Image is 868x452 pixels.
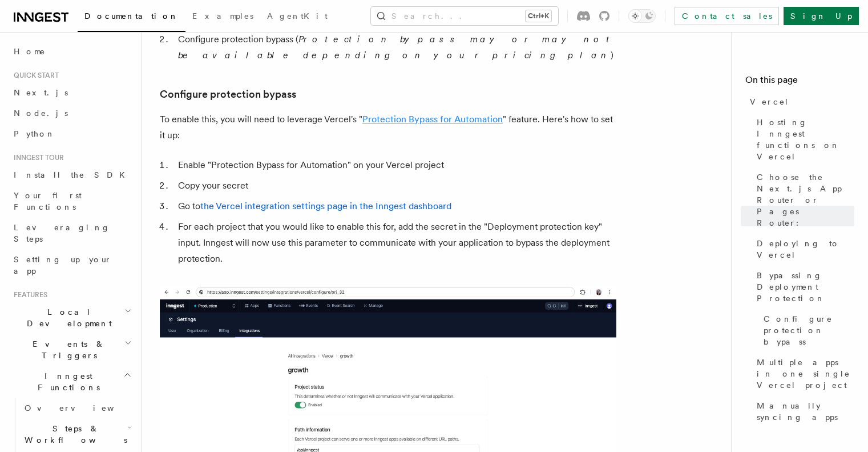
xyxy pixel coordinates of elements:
span: Examples [192,11,253,21]
a: Hosting Inngest functions on Vercel [752,112,854,167]
a: Deploying to Vercel [752,233,854,265]
span: Next.js [14,88,68,97]
button: Inngest Functions [9,366,134,398]
a: Protection Bypass for Automation [362,114,503,125]
button: Events & Triggers [9,334,134,366]
span: Features [9,290,47,299]
a: Setting up your app [9,249,134,281]
span: Inngest tour [9,153,64,162]
span: Configure protection bypass [764,313,854,347]
span: Vercel [750,96,789,107]
kbd: Ctrl+K [526,10,551,22]
span: Choose the Next.js App Router or Pages Router: [757,171,854,229]
p: To enable this, you will need to leverage Vercel's " " feature. Here's how to set it up: [160,111,616,143]
a: Home [9,41,134,62]
span: Leveraging Steps [14,223,110,243]
h4: On this page [745,73,854,91]
a: Leveraging Steps [9,217,134,249]
em: Protection bypass may or may not be available depending on your pricing plan [178,34,615,61]
span: Deploying to Vercel [757,238,854,261]
button: Toggle dark mode [628,9,656,23]
span: Quick start [9,71,59,80]
a: Examples [185,3,260,31]
span: Multiple apps in one single Vercel project [757,357,854,391]
a: Manually syncing apps [752,395,854,427]
span: Overview [25,403,142,413]
a: Sign Up [784,7,859,25]
a: Bypassing Deployment Protection [752,265,854,309]
span: AgentKit [267,11,328,21]
a: Documentation [78,3,185,32]
span: Hosting Inngest functions on Vercel [757,117,854,162]
a: Contact sales [675,7,779,25]
li: Go to [175,198,616,214]
span: Install the SDK [14,170,132,179]
a: Overview [20,398,134,418]
button: Local Development [9,302,134,334]
a: Configure protection bypass [759,309,854,352]
button: Search...Ctrl+K [371,7,558,25]
a: Your first Functions [9,185,134,217]
span: Steps & Workflows [20,423,127,446]
span: Local Development [9,306,124,329]
li: Enable "Protection Bypass for Automation" on your Vercel project [175,157,616,173]
a: Vercel [745,91,854,112]
a: Python [9,123,134,144]
span: Documentation [84,11,179,21]
span: Your first Functions [14,191,82,211]
span: Setting up your app [14,255,112,275]
li: Copy your secret [175,178,616,194]
a: Choose the Next.js App Router or Pages Router: [752,167,854,233]
span: Python [14,129,55,138]
button: Steps & Workflows [20,418,134,450]
a: AgentKit [260,3,334,31]
span: Node.js [14,109,68,118]
li: Configure protection bypass ( ) [175,31,616,63]
a: Multiple apps in one single Vercel project [752,352,854,395]
a: Configure protection bypass [160,86,296,102]
li: For each project that you would like to enable this for, add the secret in the "Deployment protec... [175,219,616,267]
a: Next.js [9,82,134,103]
a: the Vercel integration settings page in the Inngest dashboard [200,201,451,211]
span: Events & Triggers [9,338,124,361]
span: Home [14,46,46,57]
span: Manually syncing apps [757,400,854,423]
a: Install the SDK [9,165,134,185]
a: Node.js [9,103,134,123]
span: Inngest Functions [9,370,123,393]
span: Bypassing Deployment Protection [757,270,854,304]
